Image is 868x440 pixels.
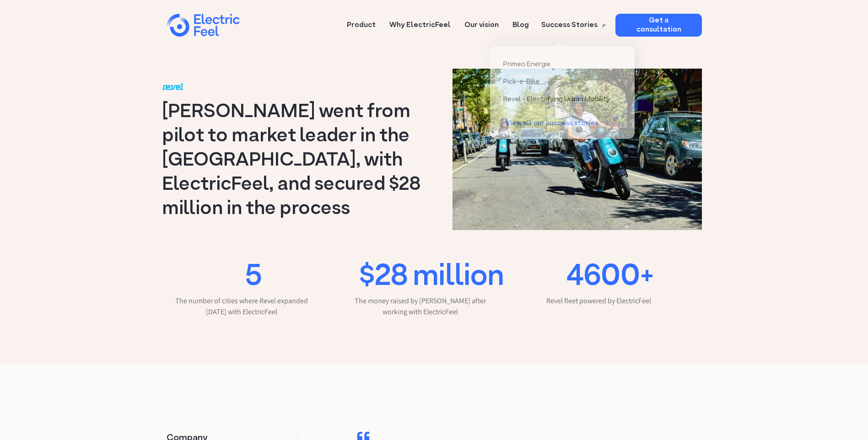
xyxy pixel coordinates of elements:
div: Success Stories [541,20,598,31]
p: Revel fleet powered by ElectricFeel [523,295,674,306]
a: Pick-e-Bike [496,73,628,91]
iframe: Chatbot [808,380,855,427]
nav: Success Stories [490,42,634,139]
a: View all our success stories [496,108,607,129]
div: 4600+ [523,264,697,291]
div: 5 [167,264,340,291]
div: $28 million [345,264,518,291]
input: Submit [34,36,79,54]
p: The number of cities where Revel expanded [DATE] with ElectricFeel [167,295,318,317]
div: Primeo Energie [503,60,550,69]
div: Revel - Electrifying Urban Mobility [503,95,609,104]
a: Primeo Energie [496,56,628,73]
a: Get a consultation [615,14,702,37]
div: Success Stories [536,14,609,37]
a: Why ElectricFeel [389,14,451,31]
p: The money raised by [PERSON_NAME] after working with ElectricFeel [345,295,496,317]
div: Pick-e-Bike [503,78,539,86]
a: Blog [512,14,529,31]
div: View all our success stories [505,119,607,128]
a: Revel - Electrifying Urban Mobility [496,91,628,108]
a: Our vision [464,14,499,31]
a: Product [347,14,376,31]
h1: [PERSON_NAME] went from pilot to market leader in the [GEOGRAPHIC_DATA], with ElectricFeel, and s... [162,100,430,221]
